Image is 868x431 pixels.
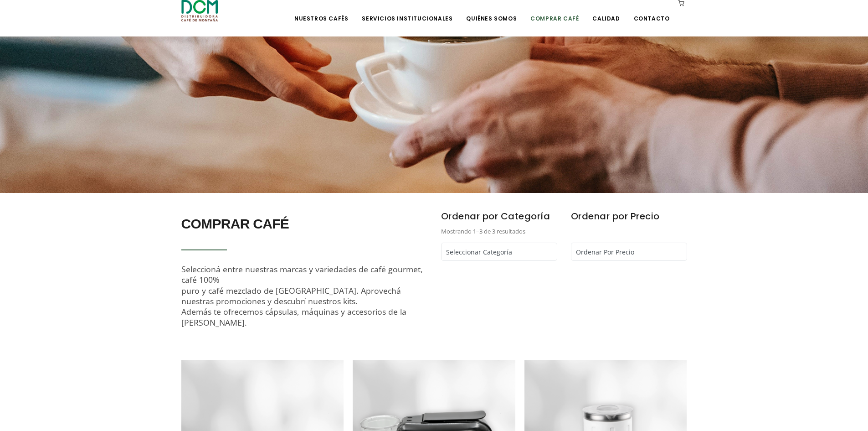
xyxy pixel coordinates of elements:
a: Comprar Café [525,1,584,22]
p: Mostrando 1–3 de 3 resultados [441,226,557,236]
span: Seleccioná entre nuestras marcas y variedades de café gourmet, café 100% puro y café mezclado de ... [181,264,423,328]
a: Quiénes Somos [461,1,522,22]
a: Servicios Institucionales [356,1,458,22]
h6: Ordenar por Categoría [441,207,557,226]
a: Contacto [628,1,675,22]
h6: Ordenar por Precio [571,207,687,226]
a: Nuestros Cafés [289,1,354,22]
h2: COMPRAR CAFÉ [181,211,427,237]
a: Calidad [587,1,625,22]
